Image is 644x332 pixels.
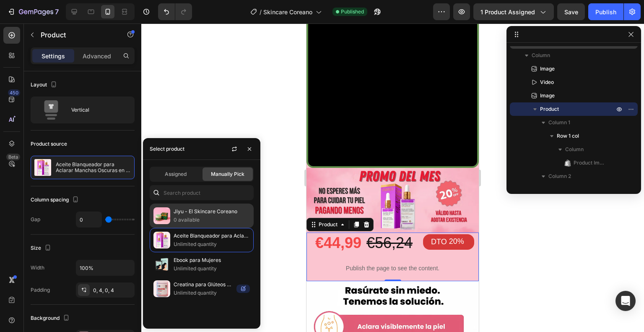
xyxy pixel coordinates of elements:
div: 20% [142,212,158,224]
img: collections [153,256,170,273]
input: Search in Settings & Advanced [150,185,254,200]
span: 1 product assigned [480,8,535,16]
p: 0 available [174,216,250,224]
span: / [260,8,262,16]
div: Column spacing [31,194,80,206]
div: Size [31,243,53,254]
p: Product [41,30,112,40]
span: Column [565,145,584,154]
div: 0, 4, 0, 4 [93,287,132,294]
span: Product [540,105,559,113]
div: Select product [150,145,184,153]
span: Column 2 [548,172,571,180]
div: Layout [31,79,59,91]
iframe: Design area [306,24,479,332]
div: DTO [123,212,142,225]
span: Column 1 [548,118,570,127]
p: Aceite Blanqueador para Aclarar Manchas Oscuras en [GEOGRAPHIC_DATA] y Zona Íntima [174,232,250,240]
div: Vertical [71,100,122,120]
button: Save [557,3,585,20]
img: collections [153,232,170,248]
span: Assigned [165,170,187,178]
div: Product [10,197,33,205]
div: Beta [6,154,20,160]
p: Aceite Blanqueador para Aclarar Manchas Oscuras en [GEOGRAPHIC_DATA] y Zona Íntima [56,162,131,173]
p: Unlimited quantity [174,264,250,273]
span: Column [532,51,550,60]
span: Image [540,65,555,73]
span: Image [540,91,555,100]
div: Undo/Redo [158,3,192,20]
p: Unlimited quantity [174,289,233,297]
div: €44,99 [2,209,56,230]
div: Padding [31,286,50,294]
p: Publish the page to see the content. [2,241,171,249]
button: 7 [3,3,62,20]
span: Skincare Coreano [263,8,312,16]
span: Manually Pick [211,170,244,178]
img: collections [153,207,170,224]
span: Video [540,78,554,86]
div: Gap [31,216,40,223]
div: Width [31,264,44,272]
img: collections [153,280,170,297]
div: €56,24 [59,209,113,230]
p: 7 [55,7,59,17]
span: Row 1 col [557,132,579,140]
img: product feature img [34,159,51,176]
p: Settings [42,52,65,60]
p: Unlimited quantity [174,240,250,248]
input: Auto [76,260,134,275]
p: Jiyu - El Skincare Coreano [174,207,250,216]
div: Publish [595,8,616,16]
p: Creatina para Glúteos Más Grandes y Firmes [174,280,233,289]
span: Save [564,8,578,16]
span: Published [341,8,364,16]
button: 1 product assigned [473,3,554,20]
div: Background [31,313,71,324]
div: Product source [31,140,67,148]
p: Advanced [83,52,111,60]
div: 450 [8,89,20,96]
button: Publish [588,3,623,20]
p: Ebook para Mujeres [174,256,250,264]
input: Auto [76,212,101,227]
div: Open Intercom Messenger [615,291,636,311]
span: Product Images [574,159,606,167]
